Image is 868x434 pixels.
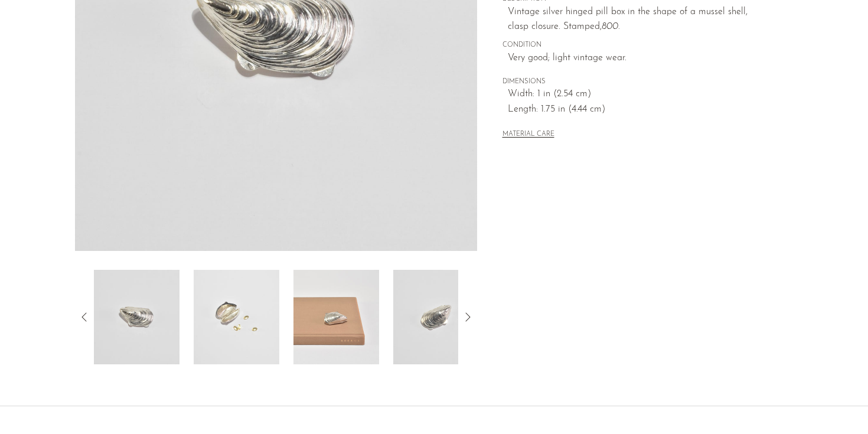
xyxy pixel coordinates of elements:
img: Italian Mussel Pill Box [94,270,180,364]
img: Italian Mussel Pill Box [393,270,479,364]
img: Italian Mussel Pill Box [293,270,379,364]
span: Very good; light vintage wear. [508,51,768,66]
button: MATERIAL CARE [502,130,554,139]
span: Length: 1.75 in (4.44 cm) [508,102,768,118]
em: 800. [602,22,620,31]
span: Width: 1 in (2.54 cm) [508,87,768,102]
span: CONDITION [502,40,768,51]
p: Vintage silver hinged pill box in the shape of a mussel shell, clasp closure. Stamped, [508,5,768,35]
span: DIMENSIONS [502,77,768,87]
img: Italian Mussel Pill Box [194,270,279,364]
